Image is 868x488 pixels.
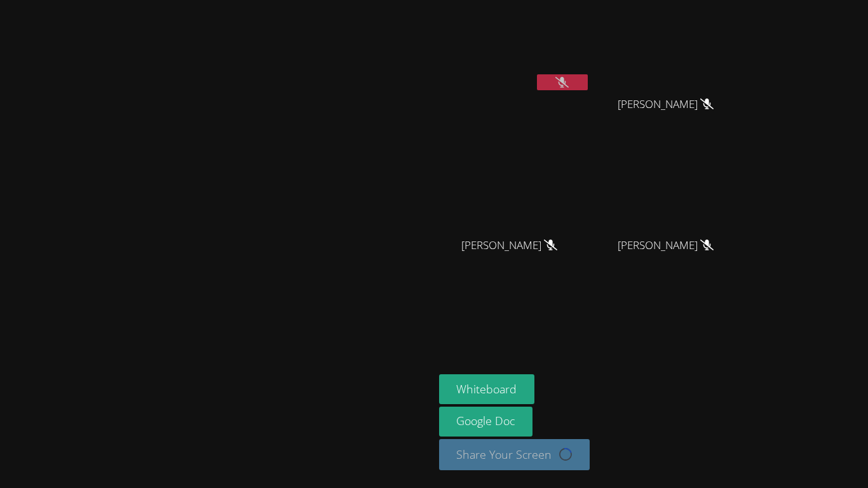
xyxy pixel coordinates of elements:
[461,236,557,255] span: [PERSON_NAME]
[439,439,590,470] button: Share Your Screen
[618,236,714,255] span: [PERSON_NAME]
[618,95,714,114] span: [PERSON_NAME]
[439,374,535,404] button: Whiteboard
[439,407,533,437] a: Google Doc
